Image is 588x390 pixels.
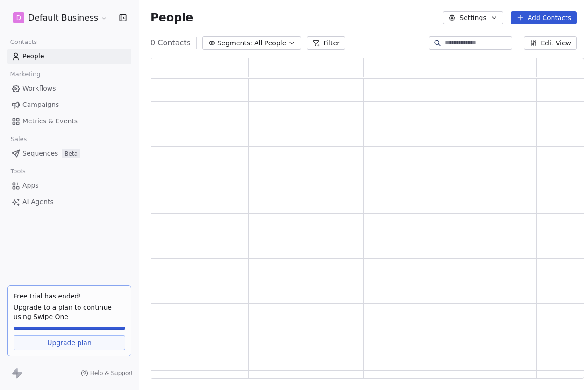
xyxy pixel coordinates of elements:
[7,113,131,129] a: Metrics & Events
[307,36,345,50] button: Filter
[22,51,44,61] span: People
[14,291,125,301] div: Free trial has ended!
[81,369,133,377] a: Help & Support
[7,97,131,113] a: Campaigns
[524,36,577,50] button: Edit View
[7,178,131,193] a: Apps
[22,197,54,207] span: AI Agents
[6,35,41,49] span: Contacts
[151,37,191,49] span: 0 Contacts
[11,10,110,26] button: DDefault Business
[22,149,58,158] span: Sequences
[7,81,131,96] a: Workflows
[443,11,503,24] button: Settings
[14,335,125,350] a: Upgrade plan
[62,149,80,158] span: Beta
[7,132,31,146] span: Sales
[22,116,78,126] span: Metrics & Events
[7,194,131,210] a: AI Agents
[22,84,56,93] span: Workflows
[16,13,22,22] span: D
[151,11,193,25] span: People
[254,38,286,48] span: All People
[511,11,577,24] button: Add Contacts
[22,181,39,191] span: Apps
[28,12,98,24] span: Default Business
[47,338,92,347] span: Upgrade plan
[90,369,133,377] span: Help & Support
[14,303,125,321] span: Upgrade to a plan to continue using Swipe One
[6,67,44,81] span: Marketing
[7,49,131,64] a: People
[7,146,131,161] a: SequencesBeta
[22,100,59,110] span: Campaigns
[217,38,252,48] span: Segments:
[7,164,29,178] span: Tools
